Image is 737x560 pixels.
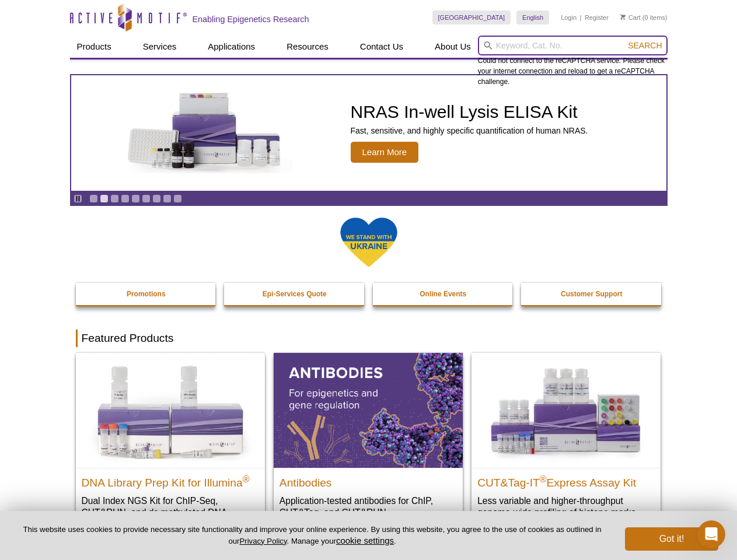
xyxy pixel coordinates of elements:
[516,10,549,24] a: English
[521,283,662,305] a: Customer Support
[239,537,287,545] a: Privacy Policy
[74,194,82,203] a: Toggle autoplay
[76,330,662,347] h2: Featured Products
[280,36,336,58] a: Resources
[117,93,292,173] img: NRAS In-well Lysis ELISA Kit
[71,75,666,191] article: NRAS In-well Lysis ELISA Kit
[274,353,463,467] img: All Antibodies
[353,36,410,58] a: Contact Us
[136,36,184,58] a: Services
[477,471,655,489] h2: CUT&Tag-IT Express Assay Kit
[620,13,641,22] a: Cart
[70,36,118,58] a: Products
[628,41,662,50] span: Search
[163,194,172,203] a: Go to slide 8
[620,14,626,20] img: Your Cart
[89,194,98,203] a: Go to slide 1
[121,194,130,203] a: Go to slide 4
[625,527,718,551] button: Got it!
[697,520,725,548] iframe: Intercom live chat
[201,36,262,58] a: Applications
[561,13,577,22] a: Login
[478,36,668,87] div: Could not connect to the reCAPTCHA service. Please check your internet connection and reload to g...
[351,125,588,136] p: Fast, sensitive, and highly specific quantification of human NRAS.
[173,194,182,203] a: Go to slide 9
[351,103,588,121] h2: NRAS In-well Lysis ELISA Kit
[478,36,668,55] input: Keyword, Cat. No.
[620,10,668,24] li: (0 items)
[152,194,161,203] a: Go to slide 7
[428,36,478,58] a: About Us
[585,13,609,22] a: Register
[71,75,666,191] a: NRAS In-well Lysis ELISA Kit NRAS In-well Lysis ELISA Kit Fast, sensitive, and highly specific qu...
[131,194,140,203] a: Go to slide 5
[373,283,514,305] a: Online Events
[471,353,661,467] img: CUT&Tag-IT® Express Assay Kit
[76,353,265,467] img: DNA Library Prep Kit for Illumina
[624,40,665,51] button: Search
[336,535,394,545] button: cookie settings
[100,194,109,203] a: Go to slide 2
[243,474,250,484] sup: ®
[471,353,661,530] a: CUT&Tag-IT® Express Assay Kit CUT&Tag-IT®Express Assay Kit Less variable and higher-throughput ge...
[82,471,259,489] h2: DNA Library Prep Kit for Illumina
[127,290,166,298] strong: Promotions
[280,471,457,489] h2: Antibodies
[540,474,547,484] sup: ®
[76,283,217,305] a: Promotions
[280,495,457,519] p: Application-tested antibodies for ChIP, CUT&Tag, and CUT&RUN.
[82,495,259,530] p: Dual Index NGS Kit for ChIP-Seq, CUT&RUN, and ds methylated DNA assays.
[142,194,151,203] a: Go to slide 6
[193,14,309,24] h2: Enabling Epigenetics Research
[76,353,265,541] a: DNA Library Prep Kit for Illumina DNA Library Prep Kit for Illumina® Dual Index NGS Kit for ChIP-...
[477,495,655,519] p: Less variable and higher-throughput genome-wide profiling of histone marks​.
[340,216,398,268] img: We Stand With Ukraine
[580,10,582,24] li: |
[561,290,622,298] strong: Customer Support
[420,290,466,298] strong: Online Events
[432,10,511,24] a: [GEOGRAPHIC_DATA]
[351,142,419,163] span: Learn More
[224,283,365,305] a: Epi-Services Quote
[274,353,463,530] a: All Antibodies Antibodies Application-tested antibodies for ChIP, CUT&Tag, and CUT&RUN.
[263,290,327,298] strong: Epi-Services Quote
[19,524,606,547] p: This website uses cookies to provide necessary site functionality and improve your online experie...
[110,194,119,203] a: Go to slide 3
